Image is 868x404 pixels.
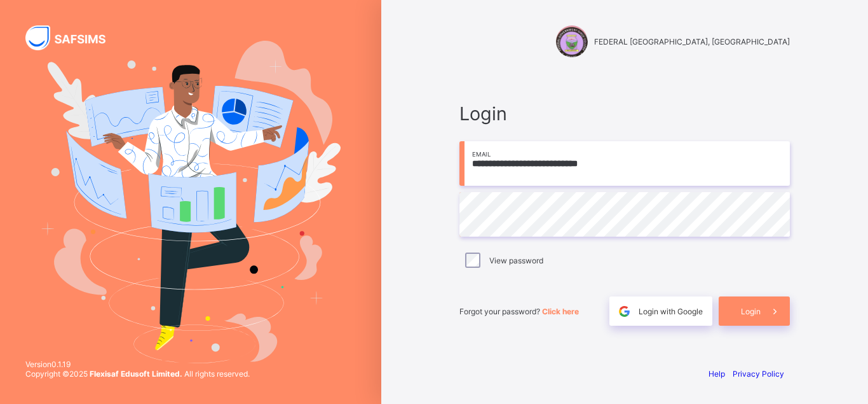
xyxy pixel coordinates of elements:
[594,37,790,46] span: FEDERAL [GEOGRAPHIC_DATA], [GEOGRAPHIC_DATA]
[709,369,725,379] a: Help
[617,304,632,319] img: google.396cfc9801f0270233282035f929180a.svg
[741,307,761,316] span: Login
[25,359,250,369] span: Version 0.1.19
[733,369,784,379] a: Privacy Policy
[90,369,182,379] strong: Flexisaf Edusoft Limited.
[542,307,579,316] a: Click here
[459,102,790,125] span: Login
[41,41,341,364] img: Hero Image
[25,369,250,379] span: Copyright © 2025 All rights reserved.
[489,256,543,265] label: View password
[25,25,121,50] img: SAFSIMS Logo
[459,307,579,316] span: Forgot your password?
[639,307,703,316] span: Login with Google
